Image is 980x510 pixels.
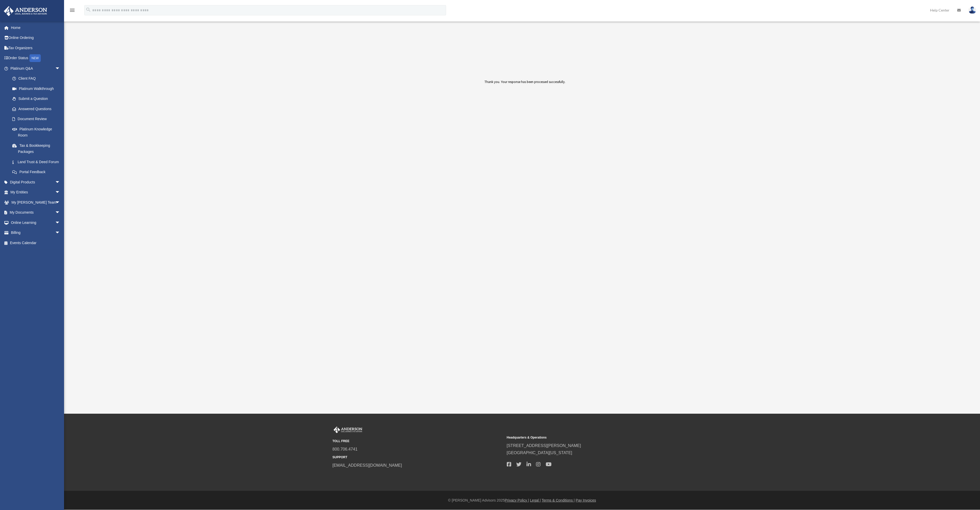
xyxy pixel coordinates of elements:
[4,197,68,207] a: My [PERSON_NAME] Teamarrow_drop_down
[507,435,677,440] small: Headquarters & Operations
[55,197,65,208] span: arrow_drop_down
[55,217,65,228] span: arrow_drop_down
[4,33,68,43] a: Online Ordering
[4,228,68,238] a: Billingarrow_drop_down
[333,439,503,444] small: TOLL FREE
[86,7,91,13] i: search
[4,177,68,187] a: Digital Productsarrow_drop_down
[64,497,980,504] div: © [PERSON_NAME] Advisors 2025
[333,463,402,467] a: [EMAIL_ADDRESS][DOMAIN_NAME]
[507,451,572,455] a: [GEOGRAPHIC_DATA][US_STATE]
[4,187,68,197] a: My Entitiesarrow_drop_down
[55,228,65,238] span: arrow_drop_down
[7,74,68,84] a: Client FAQ
[4,207,68,218] a: My Documentsarrow_drop_down
[430,79,620,118] div: Thank you. Your response has been processed successfully.
[4,53,68,64] a: Order StatusNEW
[69,7,75,13] i: menu
[7,140,68,157] a: Tax & Bookkeeping Packages
[55,177,65,188] span: arrow_drop_down
[333,426,363,433] img: Anderson Advisors Platinum Portal
[542,498,575,502] a: Terms & Conditions |
[55,187,65,198] span: arrow_drop_down
[7,124,68,140] a: Platinum Knowledge Room
[4,23,68,33] a: Home
[7,94,68,104] a: Submit a Question
[69,9,75,13] a: menu
[7,84,68,94] a: Platinum Walkthrough
[7,104,68,114] a: Answered Questions
[55,207,65,218] span: arrow_drop_down
[530,498,541,502] a: Legal |
[7,157,68,167] a: Land Trust & Deed Forum
[576,498,596,502] a: Pay Invoices
[4,63,68,74] a: Platinum Q&Aarrow_drop_down
[4,217,68,228] a: Online Learningarrow_drop_down
[4,43,68,53] a: Tax Organizers
[333,455,503,460] small: SUPPORT
[507,443,581,448] a: [STREET_ADDRESS][PERSON_NAME]
[7,114,65,124] a: Document Review
[505,498,529,502] a: Privacy Policy |
[7,167,68,177] a: Portal Feedback
[968,6,976,14] img: User Pic
[29,54,41,62] div: NEW
[55,63,65,74] span: arrow_drop_down
[333,447,358,451] a: 800.706.4741
[4,238,68,248] a: Events Calendar
[2,6,49,16] img: Anderson Advisors Platinum Portal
